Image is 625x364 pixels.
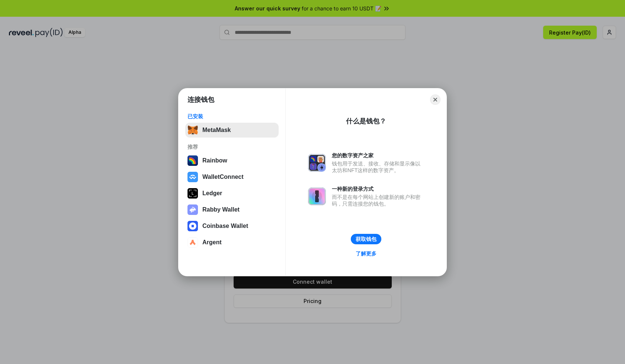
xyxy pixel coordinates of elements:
[187,125,198,135] img: svg+xml,%3Csvg%20fill%3D%22none%22%20height%3D%2233%22%20viewBox%3D%220%200%2035%2033%22%20width%...
[332,186,424,192] div: 一种新的登录方式
[332,160,424,174] div: 钱包用于发送、接收、存储和显示像以太坊和NFT这样的数字资产。
[202,157,227,164] div: Rainbow
[202,174,244,180] div: WalletConnect
[185,186,279,201] button: Ledger
[308,154,326,172] img: svg+xml,%3Csvg%20xmlns%3D%22http%3A%2F%2Fwww.w3.org%2F2000%2Fsvg%22%20fill%3D%22none%22%20viewBox...
[202,127,231,133] div: MetaMask
[346,117,386,126] div: 什么是钱包？
[332,152,424,159] div: 您的数字资产之家
[185,235,279,250] button: Argent
[187,188,198,199] img: svg+xml,%3Csvg%20xmlns%3D%22http%3A%2F%2Fwww.w3.org%2F2000%2Fsvg%22%20width%3D%2228%22%20height%3...
[187,204,198,215] img: svg+xml,%3Csvg%20xmlns%3D%22http%3A%2F%2Fwww.w3.org%2F2000%2Fsvg%22%20fill%3D%22none%22%20viewBox...
[308,187,326,205] img: svg+xml,%3Csvg%20xmlns%3D%22http%3A%2F%2Fwww.w3.org%2F2000%2Fsvg%22%20fill%3D%22none%22%20viewBox...
[187,113,276,120] div: 已安装
[187,144,276,150] div: 推荐
[187,237,198,248] img: svg+xml,%3Csvg%20width%3D%2228%22%20height%3D%2228%22%20viewBox%3D%220%200%2028%2028%22%20fill%3D...
[332,194,424,207] div: 而不是在每个网站上创建新的账户和密码，只需连接您的钱包。
[356,236,376,242] div: 获取钱包
[351,234,381,244] button: 获取钱包
[185,153,279,168] button: Rainbow
[202,239,222,246] div: Argent
[185,219,279,233] button: Coinbase Wallet
[202,206,240,213] div: Rabby Wallet
[430,94,440,105] button: Close
[187,155,198,166] img: svg+xml,%3Csvg%20width%3D%22120%22%20height%3D%22120%22%20viewBox%3D%220%200%20120%20120%22%20fil...
[185,202,279,217] button: Rabby Wallet
[185,123,279,138] button: MetaMask
[187,95,214,104] h1: 连接钱包
[187,221,198,231] img: svg+xml,%3Csvg%20width%3D%2228%22%20height%3D%2228%22%20viewBox%3D%220%200%2028%2028%22%20fill%3D...
[351,249,381,258] a: 了解更多
[202,223,248,229] div: Coinbase Wallet
[202,190,222,197] div: Ledger
[356,250,376,257] div: 了解更多
[187,172,198,182] img: svg+xml,%3Csvg%20width%3D%2228%22%20height%3D%2228%22%20viewBox%3D%220%200%2028%2028%22%20fill%3D...
[185,170,279,184] button: WalletConnect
